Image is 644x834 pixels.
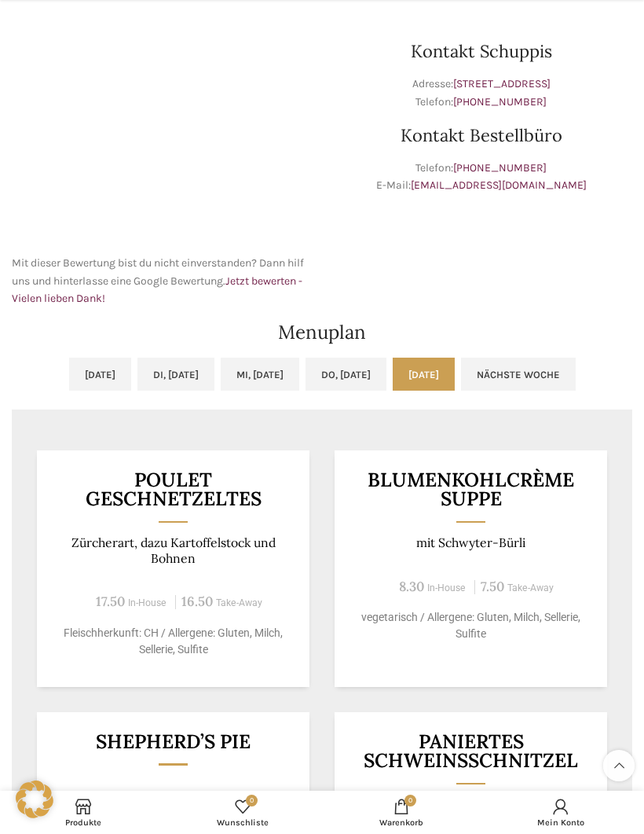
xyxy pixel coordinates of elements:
p: mit Schwyter-Bürli [354,535,588,550]
a: Mi, [DATE] [221,358,299,391]
h3: Blumenkohlcrème suppe [354,470,588,509]
p: Telefon: E-Mail: [330,160,632,195]
h3: Shepherd’s Pie [57,732,291,751]
h3: Kontakt Schuppis [330,42,632,60]
p: vegetarisch / Allergene: Gluten, Milch, Sellerie, Sulfite [354,609,588,642]
p: Fleischherkunft: CH / Allergene: Gluten, Milch, Sellerie, Sulfite [57,625,291,658]
iframe: schwyter schuppis [12,3,314,239]
a: Di, [DATE] [137,358,214,391]
span: 8.30 [399,578,424,595]
h3: Poulet geschnetzeltes [57,470,291,509]
span: Take-Away [507,582,554,593]
span: 16.50 [181,593,213,610]
a: [PHONE_NUMBER] [453,161,547,175]
div: Meine Wunschliste [163,795,323,830]
a: Jetzt bewerten - Vielen lieben Dank! [12,274,302,305]
a: Mein Konto [481,795,641,830]
div: My cart [322,795,481,830]
span: 7.50 [481,578,504,595]
span: In-House [427,582,466,593]
h3: Paniertes Schweinsschnitzel [354,732,588,770]
a: Do, [DATE] [306,358,386,391]
span: Warenkorb [330,817,474,828]
a: Produkte [4,795,163,830]
span: 17.50 [96,593,125,610]
h3: Kontakt Bestellbüro [330,127,632,144]
a: 0 Warenkorb [322,795,481,830]
span: Take-Away [216,597,262,608]
span: In-House [128,597,166,608]
a: [STREET_ADDRESS] [453,77,551,90]
span: Mein Konto [489,817,633,828]
span: Wunschliste [171,817,315,828]
a: Nächste Woche [461,358,576,391]
p: Adresse: Telefon: [330,75,632,111]
a: [DATE] [393,358,455,391]
a: Scroll to top button [603,750,635,781]
p: Mit dieser Bewertung bist du nicht einverstanden? Dann hilf uns und hinterlasse eine Google Bewer... [12,255,314,307]
a: [EMAIL_ADDRESS][DOMAIN_NAME] [411,178,587,192]
h2: Menuplan [12,323,632,342]
span: 0 [404,795,416,806]
p: Zürcherart, dazu Kartoffelstock und Bohnen [57,535,291,566]
a: 0 Wunschliste [163,795,323,830]
span: 0 [246,795,258,806]
a: [DATE] [69,358,131,391]
span: Produkte [12,817,156,828]
a: [PHONE_NUMBER] [453,95,547,108]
